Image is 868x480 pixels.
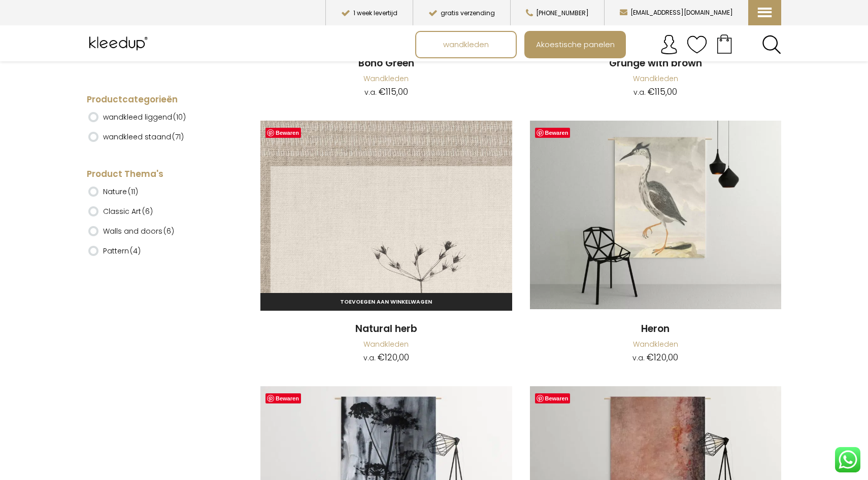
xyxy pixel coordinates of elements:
[260,57,512,70] a: Boho Green
[363,73,409,84] a: Wandkleden
[103,183,138,200] label: Nature
[530,121,782,311] a: Heron
[379,86,386,98] span: €
[530,121,782,309] img: Heron
[363,339,409,349] a: Wandkleden
[103,108,186,126] label: wandkleed liggend
[142,206,153,216] span: (6)
[530,57,782,70] a: Grunge with brown
[363,353,376,363] span: v.a.
[260,121,512,311] a: Natural Herb
[87,31,152,56] img: Kleedup
[415,31,789,58] nav: Main menu
[103,203,153,220] label: Classic Art
[633,339,678,349] a: Wandkleden
[265,128,301,138] a: Bewaren
[172,132,184,142] span: (71)
[87,168,226,180] h4: Product Thema's
[647,351,654,363] span: €
[173,112,186,122] span: (10)
[633,87,646,97] span: v.a.
[530,35,620,54] span: Akoestische panelen
[265,393,301,403] a: Bewaren
[535,128,571,138] a: Bewaren
[378,351,385,363] span: €
[260,322,512,336] a: Natural herb
[647,351,678,363] bdi: 120,00
[687,34,707,55] img: verlanglijstje.svg
[525,32,625,57] a: Akoestische panelen
[633,73,678,84] a: Wandkleden
[103,223,174,240] label: Walls and doors
[103,128,184,145] label: wandkleed staand
[659,34,679,55] img: account.svg
[103,242,141,260] label: Pattern
[379,86,408,98] bdi: 115,00
[128,187,138,197] span: (11)
[416,32,516,57] a: wandkleden
[648,86,655,98] span: €
[260,293,512,311] a: Toevoegen aan winkelwagen: “Natural herb“
[87,94,226,106] h4: Productcategorieën
[378,351,409,363] bdi: 120,00
[163,226,174,236] span: (6)
[130,246,141,256] span: (4)
[707,31,742,56] a: Your cart
[530,322,782,336] a: Heron
[438,35,494,54] span: wandkleden
[364,87,377,97] span: v.a.
[632,353,645,363] span: v.a.
[535,393,571,403] a: Bewaren
[762,35,781,54] a: Search
[648,86,677,98] bdi: 115,00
